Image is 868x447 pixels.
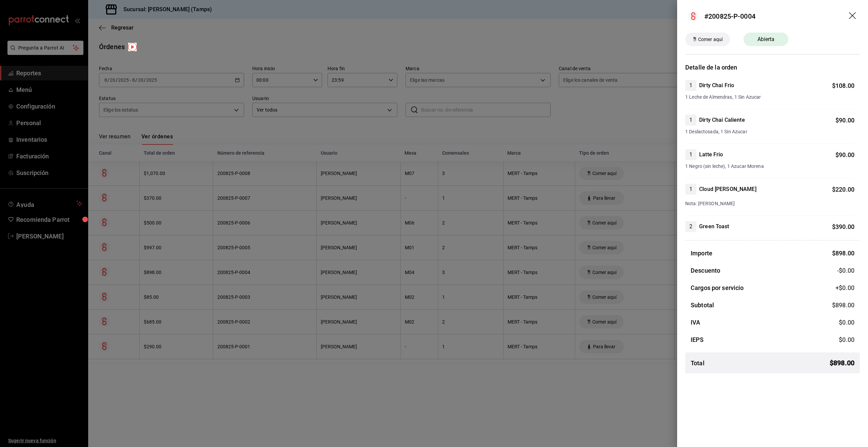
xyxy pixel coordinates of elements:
span: $ 390.00 [832,223,854,230]
span: $ 898.00 [832,302,854,309]
h4: Dirty Chai Caliente [699,116,745,124]
span: 1 [685,185,696,193]
h4: Cloud [PERSON_NAME] [699,185,756,193]
span: $ 898.00 [832,250,854,257]
span: $ 108.00 [832,82,854,89]
button: drag [849,12,857,20]
span: Abierta [753,35,779,43]
span: $ 90.00 [835,151,854,158]
h3: Descuento [691,266,720,275]
img: Tooltip marker [128,43,137,51]
h3: IEPS [691,335,704,344]
span: $ 90.00 [835,117,854,124]
span: Comer aquí [695,36,725,43]
h4: Dirty Chai Frio [699,81,734,90]
h3: Cargos por servicio [691,283,744,292]
span: 1 Leche de Almendras, 1 Sin Azucar [685,94,854,101]
span: 1 Negro (sin leche), 1 Azucar Morena [685,163,854,170]
h4: Green Toast [699,222,729,231]
span: $ 0.00 [839,319,854,326]
span: 1 [685,116,696,124]
h3: Subtotal [691,300,714,310]
h3: Detalle de la orden [685,63,860,72]
h3: IVA [691,318,700,327]
span: $ 0.00 [839,336,854,343]
h4: Latte Frio [699,151,723,159]
span: 1 Deslactosada, 1 Sin Azucar [685,128,854,135]
h3: Importe [691,249,712,258]
span: -$0.00 [837,266,854,275]
span: $ 898.00 [830,358,854,368]
h3: Total [691,358,705,368]
span: 1 [685,151,696,159]
div: #200825-P-0004 [704,11,755,21]
span: 1 [685,81,696,90]
span: 2 [685,222,696,231]
span: +$ 0.00 [835,283,854,292]
span: $ 220.00 [832,186,854,193]
span: Nota: [PERSON_NAME] [685,201,735,206]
